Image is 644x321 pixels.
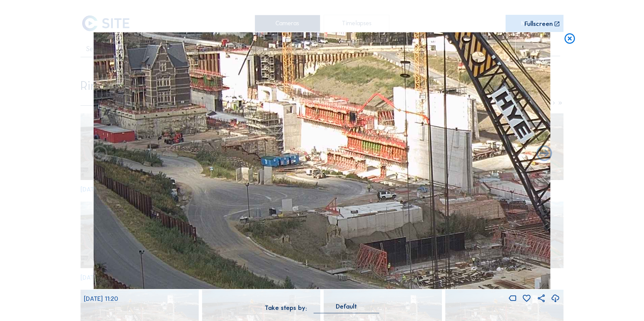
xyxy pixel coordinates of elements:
div: Take steps by: [265,305,307,311]
i: Forward [90,145,109,164]
span: [DATE] 11:20 [84,295,118,302]
i: Back [535,145,554,164]
div: Fullscreen [524,21,553,28]
img: Image [94,32,551,289]
div: Default [336,304,357,310]
div: Default [314,304,379,313]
